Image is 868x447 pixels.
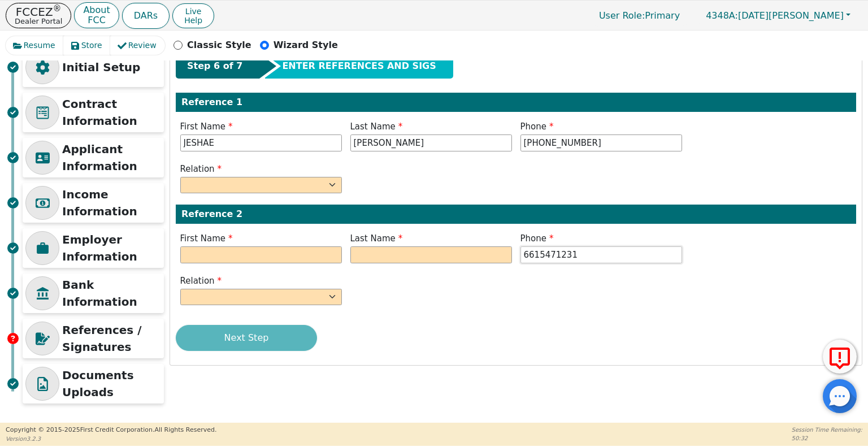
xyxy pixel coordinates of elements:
[62,367,161,401] p: Documents Uploads
[23,183,164,223] div: Income Information
[83,16,110,25] p: FCC
[62,96,161,129] p: Contract Information
[6,435,216,443] p: Version 3.2.3
[180,164,222,174] span: Relation
[23,228,164,268] div: Employer Information
[187,38,251,52] p: Classic Style
[23,47,164,87] div: Initial Setup
[184,16,202,25] span: Help
[187,59,242,73] span: Step 6 of 7
[350,233,403,244] span: Last Name
[350,121,403,132] span: Last Name
[15,18,62,25] p: Dealer Portal
[23,274,164,313] div: Bank Information
[23,364,164,403] div: Documents Uploads
[128,40,157,51] span: Review
[122,3,170,29] button: DARs
[6,426,216,435] p: Copyright © 2015- 2025 First Credit Corporation.
[520,121,554,132] span: Phone
[74,2,119,29] button: AboutFCC
[62,141,161,175] p: Applicant Information
[6,3,71,28] button: FCCEZ®Dealer Portal
[184,7,202,16] span: Live
[694,7,862,24] button: 4348A:[DATE][PERSON_NAME]
[792,434,862,442] p: 50:32
[62,59,161,76] p: Initial Setup
[274,38,338,52] p: Wizard Style
[6,36,64,55] button: Resume
[520,233,554,244] span: Phone
[23,319,164,358] div: References / Signatures
[282,59,436,73] span: ENTER REFERENCES AND SIGS
[823,340,857,374] button: Report Error to FCC
[588,5,691,27] p: Primary
[520,134,682,151] input: 303-867-5309 x104
[62,186,161,220] p: Income Information
[181,207,850,221] p: Reference 2
[706,10,844,21] span: [DATE][PERSON_NAME]
[706,10,738,21] span: 4348A:
[62,322,161,355] p: References / Signatures
[81,40,102,51] span: Store
[15,6,62,18] p: FCCEZ
[599,10,645,21] span: User Role :
[172,3,214,28] button: LiveHelp
[23,138,164,177] div: Applicant Information
[181,96,850,109] p: Reference 1
[180,276,222,286] span: Relation
[110,36,165,55] button: Review
[520,246,682,263] input: 303-867-5309 x104
[792,426,862,434] p: Session Time Remaining:
[62,276,161,310] p: Bank Information
[63,36,111,55] button: Store
[154,426,216,433] span: All Rights Reserved.
[180,121,233,132] span: First Name
[24,40,55,51] span: Resume
[62,231,161,265] p: Employer Information
[180,233,233,244] span: First Name
[588,5,691,27] a: User Role:Primary
[23,93,164,132] div: Contract Information
[83,6,110,15] p: About
[53,3,62,14] sup: ®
